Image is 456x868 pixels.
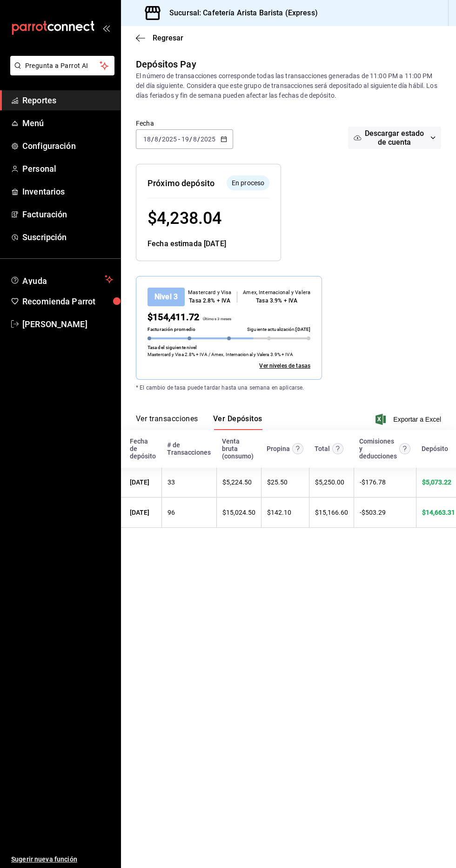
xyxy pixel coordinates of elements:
td: [DATE] [115,467,161,498]
p: Últimos 3 meses [199,316,231,324]
td: 33 [161,467,216,498]
span: - $ 176.78 [360,478,386,486]
span: Configuración [22,140,113,152]
button: Exportar a Excel [377,414,441,425]
a: Ver todos los niveles de tasas [259,362,310,370]
div: Comisiones y deducciones [359,437,397,460]
span: $ 25.50 [267,478,288,486]
p: Tasa del siguiente nivel [148,344,197,351]
span: Inventarios [22,185,113,198]
td: [DATE] [115,498,161,528]
span: $ 14,663.31 [422,509,455,516]
button: Pregunta a Parrot AI [10,56,114,75]
span: $ 5,250.00 [315,478,344,486]
span: Personal [22,162,113,175]
div: Próximo depósito [148,177,215,189]
span: $ 5,224.50 [222,478,252,486]
svg: Contempla comisión de ventas y propinas, IVA, cancelaciones y devoluciones. [399,443,410,454]
div: El depósito aún no se ha enviado a tu cuenta bancaria. [227,175,269,190]
div: Tasa 2.8% + IVA [188,296,231,305]
span: $ 4,238.04 [148,209,221,228]
input: ---- [161,135,177,143]
span: / [159,135,161,143]
label: Fecha [136,120,233,127]
span: - $ 503.29 [360,509,386,516]
div: navigation tabs [136,414,262,430]
span: Menú [22,117,113,129]
input: -- [143,135,151,143]
span: En proceso [228,178,268,188]
svg: Las propinas mostradas excluyen toda configuración de retención. [292,443,303,454]
span: Descargar estado de cuenta [362,129,427,147]
svg: Este monto equivale al total de la venta más otros abonos antes de aplicar comisión e IVA. [332,443,343,454]
div: # de Transacciones [167,441,211,456]
p: Facturación promedio [148,326,195,333]
span: $154,411.72 [148,311,199,323]
span: $ 142.10 [267,509,291,516]
button: Ver Depósitos [213,414,262,430]
span: / [197,135,200,143]
td: 96 [161,498,216,528]
input: -- [193,135,197,143]
span: $ 15,166.60 [315,509,348,516]
span: [DATE] [295,327,310,332]
span: $ 5,073.22 [422,478,451,486]
input: -- [154,135,159,143]
span: Recomienda Parrot [22,295,113,308]
p: Siguiente actualización: [247,326,310,333]
span: Pregunta a Parrot AI [25,61,100,71]
div: * El cambio de tasa puede tardar hasta una semana en aplicarse. [121,369,304,392]
button: Ver transacciones [136,414,198,430]
span: Reportes [22,94,113,107]
button: open_drawer_menu [102,24,110,32]
div: Nivel 3 [148,288,185,306]
span: Suscripción [22,231,113,243]
a: Pregunta a Parrot AI [7,67,114,77]
button: Regresar [136,34,183,42]
input: ---- [200,135,216,143]
div: Fecha de depósito [130,437,156,460]
div: Total [315,445,330,452]
div: El número de transacciones corresponde todas las transacciones generadas de 11:00 PM a 11:00 PM d... [136,71,441,101]
div: Depósitos Pay [136,57,196,71]
span: / [189,135,192,143]
span: / [151,135,154,143]
span: [PERSON_NAME] [22,318,113,330]
span: Sugerir nueva función [11,855,113,864]
div: Mastercard y Visa [188,289,231,297]
span: Facturación [22,208,113,221]
h3: Sucursal: Cafetería Arista Barista (Express) [162,7,318,19]
div: Tasa 3.9% + IVA [243,296,310,305]
div: Depósito [422,445,448,452]
span: Ayuda [22,274,101,285]
input: -- [181,135,189,143]
button: Descargar estado de cuenta [348,127,441,149]
span: - [178,135,180,143]
div: Venta bruta (consumo) [222,437,255,460]
p: Mastercard y Visa 2.8% + IVA / Amex, Internacional y Valera 3.9% + IVA [148,351,293,358]
div: Fecha estimada [DATE] [148,238,269,249]
span: $ 15,024.50 [222,509,255,516]
div: Propina [267,445,290,452]
span: Regresar [153,34,183,42]
div: Amex, Internacional y Valera [243,289,310,297]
